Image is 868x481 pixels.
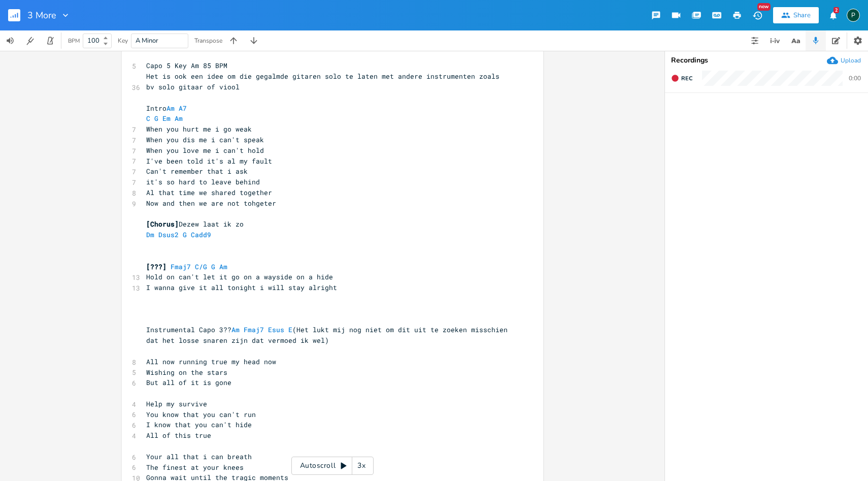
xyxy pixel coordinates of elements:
[773,7,819,23] button: Share
[146,272,333,281] span: Hold on can't let it go on a wayside on a hide
[823,6,843,24] button: 2
[667,70,696,86] button: Rec
[231,325,240,334] span: Am
[146,357,276,366] span: All now running true my head now
[179,104,187,113] span: A7
[849,75,861,81] div: 0:00
[288,325,292,334] span: E
[118,38,128,44] div: Key
[166,104,175,113] span: Am
[681,75,692,82] span: Rec
[154,114,158,123] span: G
[146,262,166,271] span: [???]
[27,11,56,20] span: 3 More
[146,104,187,113] span: Intro
[847,9,860,22] div: Piepo
[146,463,244,472] span: The finest at your knees
[146,167,248,176] span: Can't remember that i ask
[793,11,811,20] div: Share
[757,3,771,11] div: New
[146,61,227,70] span: Capo 5 Key Am 85 BPM
[146,431,211,440] span: All of this true
[146,124,252,134] span: When you hurt me i go weak
[171,262,191,271] span: Fmaj7
[146,283,337,292] span: I wanna give it all tonight i will stay alright
[244,325,264,334] span: Fmaj7
[136,36,158,45] span: A Minor
[146,177,260,186] span: it's so hard to leave behind
[146,199,276,208] span: Now and then we are not tohgeter
[146,219,179,229] span: [Chorus]
[671,57,862,64] div: Recordings
[352,457,371,475] div: 3x
[747,6,767,24] button: New
[191,230,211,239] span: Cadd9
[146,325,512,345] span: Instrumental Capo 3?? (Het lukt mij nog niet om dit uit te zoeken misschien dat het losse snaren ...
[268,325,284,334] span: Esus
[841,56,861,65] div: Upload
[195,262,207,271] span: C/G
[219,262,227,271] span: Am
[847,4,860,27] button: P
[175,114,183,123] span: Am
[146,219,244,229] span: Dezew laat ik zo
[146,72,504,91] span: Het is ook een idee om die gegalmde gitaren solo te laten met andere instrumenten zoals bv solo g...
[68,38,80,44] div: BPM
[183,230,187,239] span: G
[146,188,272,197] span: Al that time we shared together
[146,399,207,408] span: Help my survive
[146,410,256,419] span: You know that you can't run
[146,230,154,239] span: Dm
[162,114,171,123] span: Em
[194,38,222,44] div: Transpose
[146,368,227,377] span: Wishing on the stars
[291,457,374,475] div: Autoscroll
[146,156,272,166] span: I've been told it's al my fault
[146,420,252,429] span: I know that you can't hide
[146,114,150,123] span: C
[211,262,215,271] span: G
[827,55,861,66] button: Upload
[146,452,252,461] span: Your all that i can breath
[146,146,264,155] span: When you love me i can't hold
[833,7,839,13] div: 2
[158,230,179,239] span: Dsus2
[146,378,231,387] span: But all of it is gone
[146,135,264,144] span: When you dis me i can't speak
